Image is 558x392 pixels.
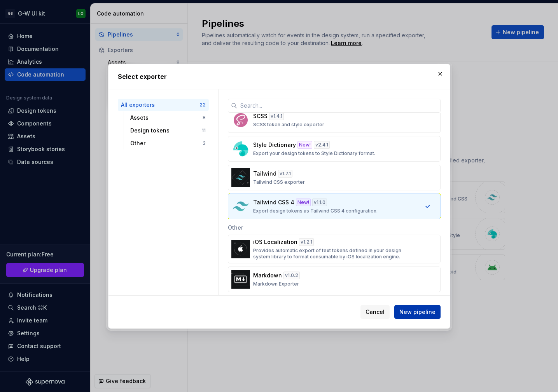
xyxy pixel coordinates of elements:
p: Markdown Exporter [253,281,299,287]
input: Search... [237,99,441,113]
p: Tailwind [253,170,276,178]
div: New! [297,141,312,149]
div: New! [296,199,311,206]
div: Other [130,139,203,147]
div: v 1.2.1 [299,238,314,246]
div: v 1.7.1 [278,170,292,178]
div: v 1.4.1 [269,112,284,120]
div: v 2.4.1 [314,141,330,149]
p: Export design tokens as Tailwind CSS 4 configuration. [253,208,378,214]
div: 22 [199,102,206,108]
div: All exporters [121,101,199,109]
p: Provides automatic export of text tokens defined in your design system library to format consumab... [253,247,411,260]
button: All exporters22 [118,99,209,111]
div: v 1.0.2 [283,272,300,279]
p: Style Dictionary [253,141,296,149]
h2: Select exporter [118,72,441,81]
p: iOS Localization [253,238,297,246]
p: Export your design tokens to Style Dictionary format. [253,150,375,157]
div: Assets [130,114,203,122]
div: v 1.1.0 [312,199,327,206]
button: Tailwindv1.7.1Tailwind CSS exporter [228,165,441,190]
span: New pipeline [399,308,436,316]
button: iOS Localizationv1.2.1Provides automatic export of text tokens defined in your design system libr... [228,235,441,263]
div: 11 [202,127,206,134]
button: Cancel [360,305,390,319]
p: Markdown [253,272,282,279]
p: Tailwind CSS exporter [253,179,305,185]
button: Tailwind CSS 4New!v1.1.0Export design tokens as Tailwind CSS 4 configuration. [228,193,441,219]
div: Other [228,219,441,235]
button: Assets8 [127,112,209,124]
p: Tailwind CSS 4 [253,199,294,206]
div: Design tokens [130,127,202,134]
button: Style DictionaryNew!v2.4.1Export your design tokens to Style Dictionary format. [228,136,441,162]
button: New pipeline [394,305,441,319]
div: 3 [203,140,206,146]
button: SCSSv1.4.1SCSS token and style exporter [228,107,441,133]
div: 8 [203,115,206,121]
p: SCSS token and style exporter [253,122,324,128]
button: Other3 [127,137,209,150]
span: Cancel [366,308,385,316]
button: Design tokens11 [127,124,209,137]
p: SCSS [253,112,268,120]
button: Markdownv1.0.2Markdown Exporter [228,267,441,292]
